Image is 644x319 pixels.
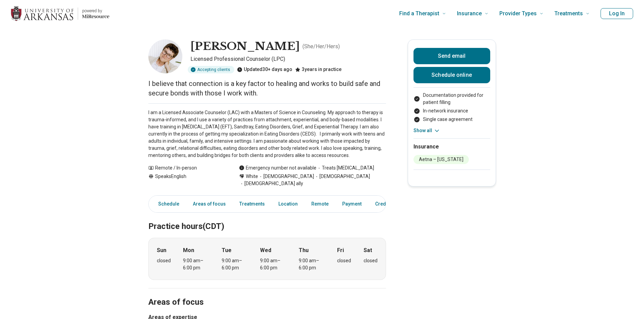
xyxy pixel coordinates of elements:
li: Documentation provided for patient filling [413,92,490,106]
div: 9:00 am – 6:00 pm [183,257,209,271]
p: powered by [82,8,109,14]
ul: Payment options [413,92,490,123]
div: Emergency number not available [239,164,316,172]
a: Areas of focus [189,197,230,211]
strong: Thu [299,246,309,254]
span: Find a Therapist [399,9,439,18]
h2: Areas of focus [148,280,386,308]
li: Aetna – [US_STATE] [413,155,469,164]
a: Credentials [371,197,405,211]
img: Sarah Daniels, Licensed Professional Counselor (LPC) [148,39,182,73]
h2: Practice hours (CDT) [148,205,386,232]
span: Treats [MEDICAL_DATA] [316,164,374,172]
span: White [246,173,258,180]
h2: Insurance [413,143,490,151]
p: Licensed Professional Counselor (LPC) [190,55,386,63]
div: Accepting clients [188,66,234,73]
a: Home page [11,3,109,24]
div: 9:00 am – 6:00 pm [299,257,325,271]
div: When does the program meet? [148,238,386,280]
p: I believe that connection is a key factor to healing and works to build safe and secure bonds wit... [148,79,386,98]
div: Remote / In-person [148,164,225,172]
a: Schedule [150,197,183,211]
li: In-network insurance [413,107,490,114]
div: Updated 30+ days ago [237,66,292,73]
strong: Wed [260,246,271,254]
a: Remote [307,197,333,211]
span: [DEMOGRAPHIC_DATA] ally [239,180,303,187]
strong: Sat [364,246,372,254]
div: Speaks English [148,173,225,187]
div: 9:00 am – 6:00 pm [222,257,248,271]
button: Show all [413,127,440,134]
strong: Tue [222,246,232,254]
span: [DEMOGRAPHIC_DATA] [314,173,370,180]
span: Treatments [554,9,583,18]
span: Provider Types [499,9,537,18]
button: Log In [601,8,633,19]
button: Send email [413,48,490,64]
strong: Sun [157,246,166,254]
a: Treatments [235,197,269,211]
a: Location [274,197,302,211]
strong: Mon [183,246,194,254]
a: Payment [338,197,366,211]
div: 3 years in practice [295,66,342,73]
p: ( She/Her/Hers ) [302,42,340,51]
div: closed [364,257,378,264]
li: Single case agreement [413,116,490,123]
div: closed [157,257,171,264]
div: closed [337,257,351,264]
div: 9:00 am – 6:00 pm [260,257,286,271]
h1: [PERSON_NAME] [190,39,300,54]
a: Schedule online [413,67,490,83]
strong: Fri [337,246,344,254]
span: [DEMOGRAPHIC_DATA] [258,173,314,180]
p: I am a Licensed Associate Counselor (LAC) with a Masters of Science in Counseling. My approach to... [148,109,386,159]
span: Insurance [457,9,482,18]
